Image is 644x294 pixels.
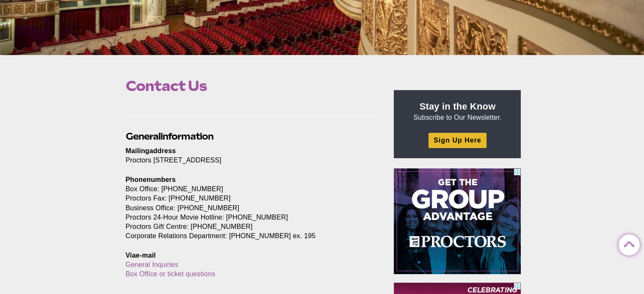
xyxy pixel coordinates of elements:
[126,147,149,154] b: Mailing
[394,168,521,274] iframe: Advertisement
[420,101,496,112] strong: Stay in the Know
[151,176,176,183] b: umbers
[126,176,147,183] b: Phone
[428,133,486,148] a: Sign Up Here
[126,175,375,241] p: Box Office: [PHONE_NUMBER] Proctors Fax: [PHONE_NUMBER] Business Office: [PHONE_NUMBER] Proctors ...
[126,261,179,268] a: General Inquiries
[619,235,636,252] a: Back to Top
[146,176,151,183] b: n
[149,147,153,154] b: a
[140,252,156,259] b: -mail
[153,147,176,154] b: ddress
[160,131,213,142] b: information
[126,78,375,94] h1: Contact Us
[126,252,136,259] b: Via
[126,270,216,278] a: Box Office or ticket questions
[404,100,511,122] p: Subscribe to Our Newsletter.
[126,146,375,165] p: Proctors [STREET_ADDRESS]
[136,252,140,259] b: e
[126,131,160,142] b: General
